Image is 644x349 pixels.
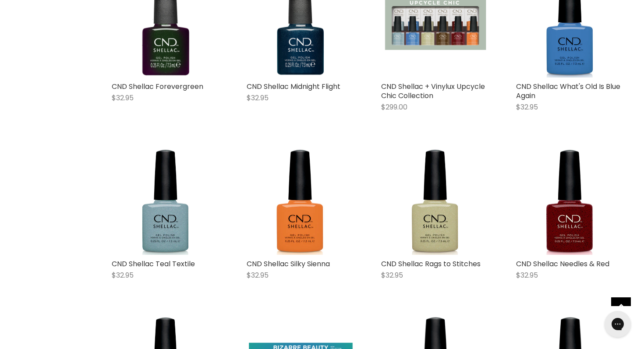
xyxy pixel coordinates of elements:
a: CND Shellac Forevergreen [112,81,203,92]
span: $32.95 [247,270,269,280]
a: CND Shellac Silky Sienna [247,259,330,269]
span: $32.95 [247,93,269,103]
span: $32.95 [112,270,134,280]
span: $32.95 [381,270,403,280]
img: CND Shellac Rags to Stitches [381,147,490,255]
a: CND Shellac Midnight Flight [247,81,340,92]
img: CND Shellac Teal Textile [112,147,220,255]
img: CND Shellac Needles & Red [516,147,625,255]
span: $32.95 [516,270,538,280]
span: $32.95 [112,93,134,103]
a: CND Shellac What's Old Is Blue Again [516,81,620,101]
iframe: Gorgias live chat messenger [600,308,635,340]
span: $32.95 [516,102,538,112]
a: CND Shellac Rags to Stitches [381,259,481,269]
a: CND Shellac Teal Textile [112,259,195,269]
a: CND Shellac + Vinylux Upcycle Chic Collection [381,81,485,101]
a: CND Shellac Needles & Red [516,259,609,269]
img: CND Shellac Silky Sienna [247,147,355,255]
span: $299.00 [381,102,407,112]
